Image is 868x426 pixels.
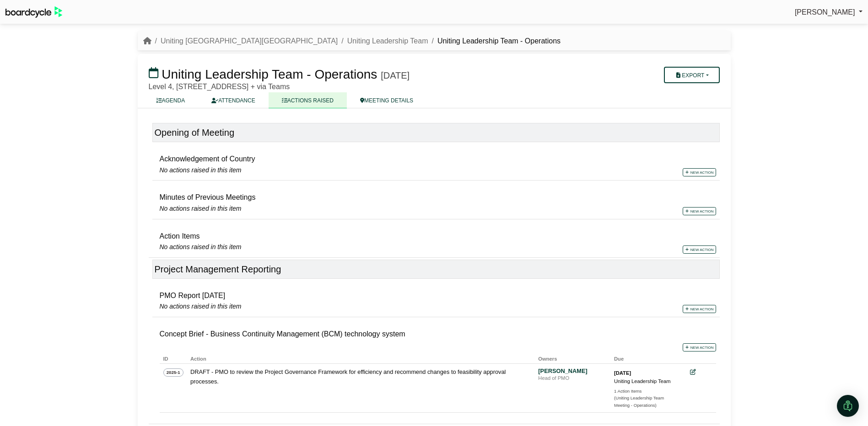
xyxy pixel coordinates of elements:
div: (Uniting Leadership Team Meeting - Operations) [614,394,678,409]
a: AGENDA [143,92,199,108]
span: No actions raised in this item [160,242,242,252]
button: Export [664,67,719,83]
div: 1 Action Items [614,388,678,394]
a: ATTENDANCE [198,92,268,108]
span: [PERSON_NAME] [795,8,855,16]
span: PMO Report [DATE] [160,292,226,299]
div: Edit [690,367,711,377]
div: [PERSON_NAME] [538,367,602,375]
span: No actions raised in this item [160,301,242,311]
div: [DATE] [614,369,678,378]
div: DRAFT - PMO to review the Project Governance Framework for efficiency and recommend changes to fe... [190,367,511,386]
a: Uniting Leadership Team [347,37,428,45]
span: Minutes of Previous Meetings [160,193,256,201]
a: New action [683,245,716,254]
span: Acknowledgement of Country [160,155,255,163]
span: Uniting Leadership Team - Operations [162,67,377,81]
a: ACTIONS RAISED [269,92,347,108]
img: BoardcycleBlackGreen-aaafeed430059cb809a45853b8cf6d952af9d84e6e89e1f1685b34bfd5cb7d64.svg [5,6,62,18]
span: Concept Brief - Business Continuity Management (BCM) technology system [160,330,405,338]
a: MEETING DETAILS [347,92,426,108]
span: No actions raised in this item [160,165,242,175]
span: No actions raised in this item [160,203,242,213]
th: ID [160,351,187,363]
nav: breadcrumb [143,35,561,47]
span: Opening of Meeting [155,128,235,138]
a: New action [683,305,716,313]
li: Uniting Leadership Team - Operations [428,35,561,47]
th: Action [187,351,534,363]
span: Level 4, [STREET_ADDRESS] + via Teams [149,83,290,91]
div: Open Intercom Messenger [837,395,859,417]
div: Head of PMO [538,375,602,381]
span: Action Items [160,232,200,240]
a: [PERSON_NAME] [795,6,863,18]
a: New action [683,207,716,215]
th: Owners [534,351,610,363]
a: Uniting [GEOGRAPHIC_DATA][GEOGRAPHIC_DATA] [161,37,338,45]
a: 1 Action Items (Uniting Leadership Team Meeting - Operations) [614,388,678,409]
div: Uniting Leadership Team [614,378,678,386]
span: Project Management Reporting [155,264,281,274]
a: New action [683,343,716,351]
th: Due [610,351,686,363]
a: New action [683,168,716,176]
div: [DATE] [381,70,410,81]
span: 2025-1 [163,368,183,377]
